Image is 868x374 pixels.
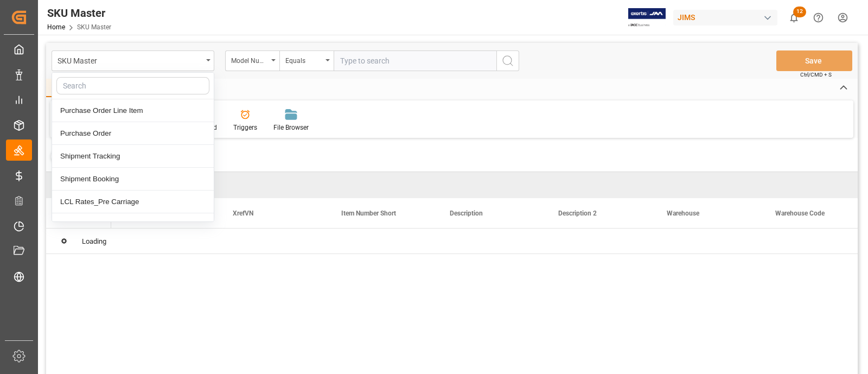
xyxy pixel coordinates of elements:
[793,7,806,17] span: 12
[82,237,106,245] span: Loading
[450,210,483,217] span: Description
[806,5,831,30] button: Help Center
[46,79,83,97] div: Home
[233,123,257,132] div: Triggers
[52,213,214,236] div: LCL Rates_On Carriage
[673,7,782,28] button: JIMS
[225,50,279,71] button: open menu
[52,168,214,191] div: Shipment Booking
[52,122,214,145] div: Purchase Order
[496,50,519,71] button: search button
[667,210,699,217] span: Warehouse
[776,50,852,71] button: Save
[58,53,202,67] div: SKU Master
[285,53,322,66] div: Equals
[628,8,666,27] img: Exertis%20JAM%20-%20Email%20Logo.jpg_1722504956.jpg
[52,50,214,71] button: close menu
[341,210,396,217] span: Item Number Short
[56,77,209,94] input: Search
[47,23,65,31] a: Home
[231,53,268,66] div: Model Number
[800,71,832,79] span: Ctrl/CMD + S
[775,210,825,217] span: Warehouse Code
[52,99,214,122] div: Purchase Order Line Item
[279,50,334,71] button: open menu
[233,210,253,217] span: XrefVN
[52,145,214,168] div: Shipment Tracking
[673,10,777,26] div: JIMS
[334,50,496,71] input: Type to search
[52,191,214,213] div: LCL Rates_Pre Carriage
[273,123,309,132] div: File Browser
[558,210,597,217] span: Description 2
[782,5,806,30] button: show 12 new notifications
[47,5,111,21] div: SKU Master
